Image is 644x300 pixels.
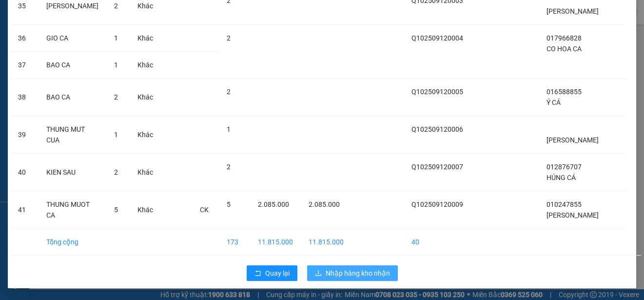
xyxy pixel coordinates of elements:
[411,34,463,42] span: Q102509120004
[546,200,582,208] span: 010247855
[546,45,582,53] span: CO HOA CA
[114,2,118,10] span: 2
[114,131,118,139] span: 1
[546,211,599,219] span: [PERSON_NAME]
[114,34,118,42] span: 1
[39,116,106,154] td: THUNG MUT CUA
[227,34,231,42] span: 2
[114,168,118,176] span: 2
[250,229,301,256] td: 11.815.000
[546,163,582,171] span: 012876707
[309,200,340,208] span: 2.085.000
[114,206,118,214] span: 5
[130,191,161,229] td: Khác
[546,136,599,144] span: [PERSON_NAME]
[227,163,231,171] span: 2
[200,206,209,214] span: CK
[411,125,463,133] span: Q102509120006
[315,270,322,278] span: download
[258,200,289,208] span: 2.085.000
[301,229,351,256] td: 11.815.000
[546,99,561,106] span: Ý CÁ
[39,154,106,191] td: KIEN SAU
[546,174,576,181] span: HÚNG CÁ
[130,154,161,191] td: Khác
[39,79,106,116] td: BAO CA
[404,229,471,256] td: 40
[227,125,231,133] span: 1
[130,79,161,116] td: Khác
[130,25,161,52] td: Khác
[10,116,39,154] td: 39
[130,116,161,154] td: Khác
[39,52,106,79] td: BAO CA
[39,25,106,52] td: GIO CA
[265,268,290,279] span: Quay lại
[227,88,231,96] span: 2
[10,191,39,229] td: 41
[307,265,398,281] button: downloadNhập hàng kho nhận
[227,200,231,208] span: 5
[10,52,39,79] td: 37
[10,154,39,191] td: 40
[546,7,599,15] span: [PERSON_NAME]
[114,93,118,101] span: 2
[247,265,297,281] button: rollbackQuay lại
[130,52,161,79] td: Khác
[254,270,261,278] span: rollback
[411,88,463,96] span: Q102509120005
[10,25,39,52] td: 36
[411,200,463,208] span: Q102509120009
[39,229,106,256] td: Tổng cộng
[10,79,39,116] td: 38
[411,163,463,171] span: Q102509120007
[326,268,390,279] span: Nhập hàng kho nhận
[39,191,106,229] td: THUNG MUOT CA
[114,61,118,69] span: 1
[219,229,250,256] td: 173
[546,88,582,96] span: 016588855
[546,34,582,42] span: 017966828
